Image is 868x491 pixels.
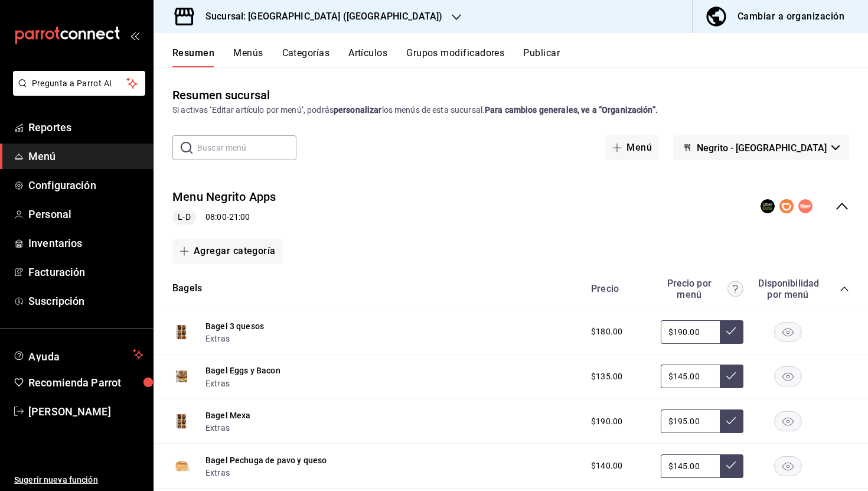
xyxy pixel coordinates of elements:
button: Bagel Pechuga de pavo y queso [205,454,327,466]
button: Agregar categoría [172,239,283,264]
button: Grupos modificadores [406,47,504,67]
button: Menús [233,47,263,67]
span: Configuración [28,177,143,193]
div: Precio [579,283,655,294]
span: Pregunta a Parrot AI [32,77,127,90]
span: $140.00 [591,460,622,472]
img: Preview [172,412,191,431]
span: Reportes [28,119,143,135]
button: Bagel 3 quesos [205,320,264,332]
span: [PERSON_NAME] [28,404,143,420]
span: Recomienda Parrot [28,375,143,391]
span: Suscripción [28,293,143,309]
h3: Sucursal: [GEOGRAPHIC_DATA] ([GEOGRAPHIC_DATA]) [196,9,442,24]
button: Menú [605,135,659,160]
span: Facturación [28,264,143,280]
button: Bagels [172,282,202,295]
button: Publicar [523,47,560,67]
div: Precio por menú [661,278,743,300]
span: Inventarios [28,235,143,251]
button: Resumen [172,47,214,67]
div: Cambiar a organización [738,8,844,25]
input: Sin ajuste [661,320,720,344]
span: Sugerir nueva función [14,474,143,486]
span: Personal [28,206,143,222]
button: Categorías [282,47,330,67]
a: Pregunta a Parrot AI [8,86,145,98]
button: Extras [205,333,230,344]
button: Bagel Eggs y Bacon [205,365,280,376]
input: Sin ajuste [661,409,720,433]
input: Sin ajuste [661,365,720,388]
button: Extras [205,422,230,434]
button: Menu Negrito Apps [172,188,276,206]
strong: Para cambios generales, ve a “Organización”. [485,105,658,115]
input: Sin ajuste [661,454,720,478]
button: Pregunta a Parrot AI [13,71,145,96]
strong: personalizar [334,105,382,115]
div: Resumen sucursal [172,86,270,104]
button: Artículos [348,47,387,67]
img: Preview [172,457,191,476]
button: Extras [205,378,230,389]
div: navigation tabs [172,47,868,67]
span: Negrito - [GEOGRAPHIC_DATA] [697,142,827,154]
span: L-D [173,211,195,223]
button: collapse-category-row [840,284,849,294]
button: open_drawer_menu [130,31,139,40]
span: Menú [28,148,143,164]
div: Disponibilidad por menú [758,278,817,300]
span: $180.00 [591,326,622,338]
img: Preview [172,367,191,386]
button: Bagel Mexa [205,409,251,421]
img: Preview [172,323,191,342]
div: Si activas ‘Editar artículo por menú’, podrás los menús de esta sucursal. [172,104,849,116]
button: Negrito - [GEOGRAPHIC_DATA] [673,135,849,160]
button: Extras [205,467,230,479]
span: Ayuda [28,347,128,362]
span: $190.00 [591,415,622,428]
div: collapse-menu-row [154,179,868,234]
span: $135.00 [591,370,622,383]
input: Buscar menú [197,136,296,160]
div: 08:00 - 21:00 [172,210,276,225]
